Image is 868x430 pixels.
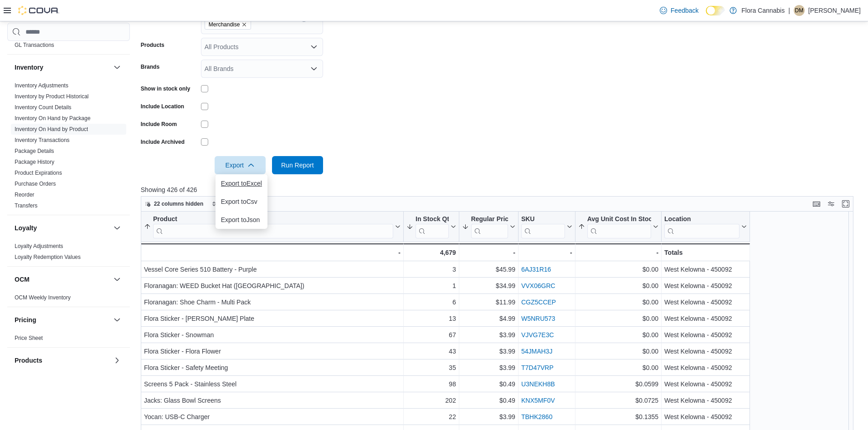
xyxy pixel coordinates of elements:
[15,93,89,100] span: Inventory by Product Historical
[216,211,267,229] button: Export toJson
[144,329,401,340] div: Flora Sticker - Snowman
[521,348,552,355] a: 54JMAH3J
[141,103,184,110] label: Include Location
[578,313,658,324] div: $0.00
[406,313,456,324] div: 13
[741,5,785,16] p: Flora Cannabis
[521,315,555,322] a: W5NRU573
[578,329,658,340] div: $0.00
[788,5,790,16] p: |
[406,297,456,308] div: 6
[406,379,456,390] div: 98
[664,280,747,291] div: West Kelowna - 450092
[664,264,747,275] div: West Kelowna - 450092
[141,121,177,128] label: Include Room
[15,115,91,121] a: Inventory On Hand by Package
[706,6,725,15] input: Dark Mode
[578,411,658,422] div: $0.1355
[112,355,123,366] button: Products
[7,241,130,266] div: Loyalty
[144,280,401,291] div: Floranagan: WEED Bucket Hat ([GEOGRAPHIC_DATA])
[220,156,260,174] span: Export
[462,297,515,308] div: $11.99
[664,346,747,357] div: West Kelowna - 450092
[15,202,37,209] a: Transfers
[221,180,262,187] span: Export to Excel
[462,329,515,340] div: $3.99
[221,216,262,223] span: Export to Json
[15,254,81,260] a: Loyalty Redemption Values
[406,215,456,238] button: In Stock Qty
[664,247,747,258] div: Totals
[144,379,401,390] div: Screens 5 Pack - Stainless Steel
[15,82,68,89] a: Inventory Adjustments
[664,215,740,238] div: Location
[521,331,554,339] a: VJVG7E3C
[664,395,747,406] div: West Kelowna - 450092
[795,5,804,16] span: DM
[521,247,572,258] div: -
[521,282,555,289] a: VVX06GRC
[664,297,747,308] div: West Kelowna - 450092
[15,104,72,111] span: Inventory Count Details
[416,215,449,224] div: In Stock Qty
[15,148,54,154] a: Package Details
[15,275,30,284] h3: OCM
[794,5,805,16] div: Delaney Matthews
[141,41,164,49] label: Products
[15,93,89,100] a: Inventory by Product Historical
[15,42,54,48] a: GL Transactions
[656,1,702,20] a: Feedback
[15,223,110,233] button: Loyalty
[15,356,110,365] button: Products
[15,137,70,144] span: Inventory Transactions
[112,314,123,325] button: Pricing
[664,379,747,390] div: West Kelowna - 450092
[471,215,508,224] div: Regular Price
[664,215,740,224] div: Location
[578,379,658,390] div: $0.0599
[521,413,552,420] a: TBHK2860
[462,411,515,422] div: $3.99
[144,264,401,275] div: Vessel Core Series 510 Battery - Purple
[15,82,68,89] span: Inventory Adjustments
[587,215,651,238] div: Avg Unit Cost In Stock
[462,313,515,324] div: $4.99
[406,264,456,275] div: 3
[826,198,837,209] button: Display options
[15,275,110,284] button: OCM
[144,313,401,324] div: Flora Sticker - [PERSON_NAME] Plate
[141,198,207,209] button: 22 columns hidden
[144,297,401,308] div: Floranagan: Shoe Charm - Multi Pack
[811,198,822,209] button: Keyboard shortcuts
[216,174,267,192] button: Export toExcel
[15,356,42,365] h3: Products
[208,198,261,209] button: 4 fields sorted
[664,313,747,324] div: West Kelowna - 450092
[15,294,71,301] span: OCM Weekly Inventory
[664,329,747,340] div: West Kelowna - 450092
[462,362,515,373] div: $3.99
[15,126,88,132] a: Inventory On Hand by Product
[15,294,71,301] a: OCM Weekly Inventory
[521,380,555,388] a: U3NEKH8B
[241,22,247,27] button: Remove Merchandise from selection in this group
[112,62,123,73] button: Inventory
[664,215,747,238] button: Location
[144,247,401,258] div: -
[578,395,658,406] div: $0.0725
[112,223,123,233] button: Loyalty
[153,215,393,224] div: Product
[462,280,515,291] div: $34.99
[462,264,515,275] div: $45.99
[15,335,43,341] a: Price Sheet
[144,346,401,357] div: Flora Sticker - Flora Flower
[15,159,54,165] a: Package History
[15,315,110,324] button: Pricing
[7,333,130,347] div: Pricing
[471,215,508,238] div: Regular Price
[144,215,401,238] button: Product
[15,191,34,198] span: Reorder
